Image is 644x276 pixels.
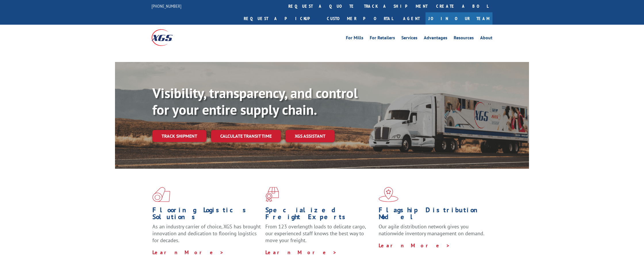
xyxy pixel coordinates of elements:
[401,36,417,42] a: Services
[379,207,487,223] h1: Flagship Distribution Model
[379,223,484,237] span: Our agile distribution network gives you nationwide inventory management on demand.
[379,187,398,202] img: xgs-icon-flagship-distribution-model-red
[152,3,181,9] a: [PHONE_NUMBER]
[285,130,335,142] a: XGS ASSISTANT
[152,207,261,223] h1: Flooring Logistics Solutions
[239,12,323,25] a: Request a pickup
[152,187,170,202] img: xgs-icon-total-supply-chain-intelligence-red
[265,223,374,249] p: From 123 overlength loads to delicate cargo, our experienced staff knows the best way to move you...
[379,242,450,249] a: Learn More >
[152,130,206,142] a: Track shipment
[265,187,279,202] img: xgs-icon-focused-on-flooring-red
[370,36,395,42] a: For Retailers
[397,12,425,25] a: Agent
[480,36,492,42] a: About
[152,249,224,256] a: Learn More >
[265,207,374,223] h1: Specialized Freight Experts
[454,36,474,42] a: Resources
[265,249,337,256] a: Learn More >
[152,223,261,244] span: As an industry carrier of choice, XGS has brought innovation and dedication to flooring logistics...
[425,12,492,25] a: Join Our Team
[211,130,281,142] a: Calculate transit time
[152,84,358,118] b: Visibility, transparency, and control for your entire supply chain.
[346,36,363,42] a: For Mills
[424,36,447,42] a: Advantages
[323,12,397,25] a: Customer Portal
